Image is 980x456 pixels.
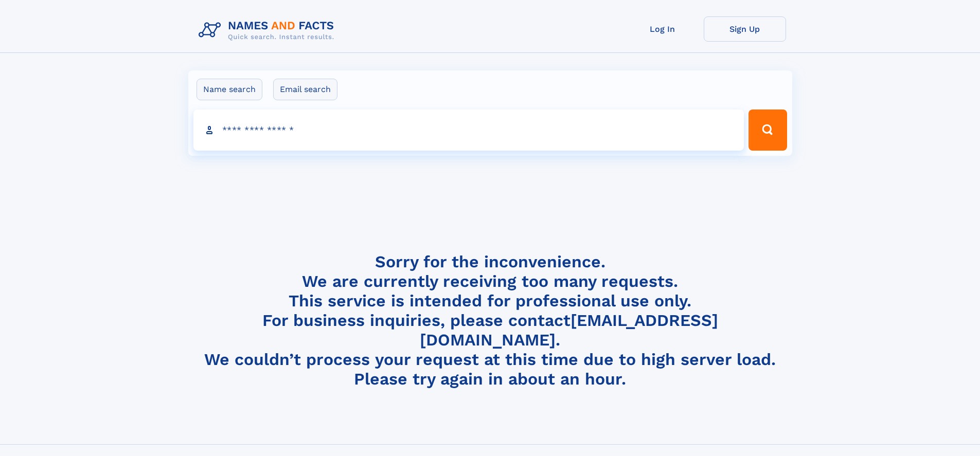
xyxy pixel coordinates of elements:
[194,252,786,389] h4: Sorry for the inconvenience. We are currently receiving too many requests. This service is intend...
[194,16,343,44] img: Logo Names and Facts
[420,311,718,350] a: [EMAIL_ADDRESS][DOMAIN_NAME]
[197,79,262,100] label: Name search
[749,110,787,151] button: Search Button
[621,16,704,42] a: Log In
[704,16,786,42] a: Sign Up
[273,79,337,100] label: Email search
[193,110,744,151] input: search input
